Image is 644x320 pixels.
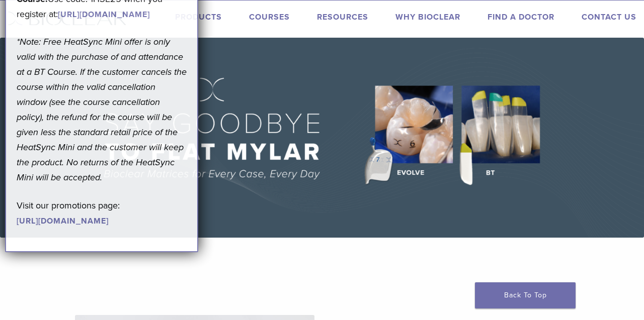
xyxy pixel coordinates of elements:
[17,198,187,228] p: Visit our promotions page:
[475,282,576,308] a: Back To Top
[317,12,368,22] a: Resources
[582,12,636,22] a: Contact Us
[249,12,290,22] a: Courses
[395,12,460,22] a: Why Bioclear
[58,10,150,20] a: [URL][DOMAIN_NAME]
[17,216,109,226] a: [URL][DOMAIN_NAME]
[17,36,187,183] em: *Note: Free HeatSync Mini offer is only valid with the purchase of and attendance at a BT Course....
[488,12,554,22] a: Find A Doctor
[175,12,222,22] a: Products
